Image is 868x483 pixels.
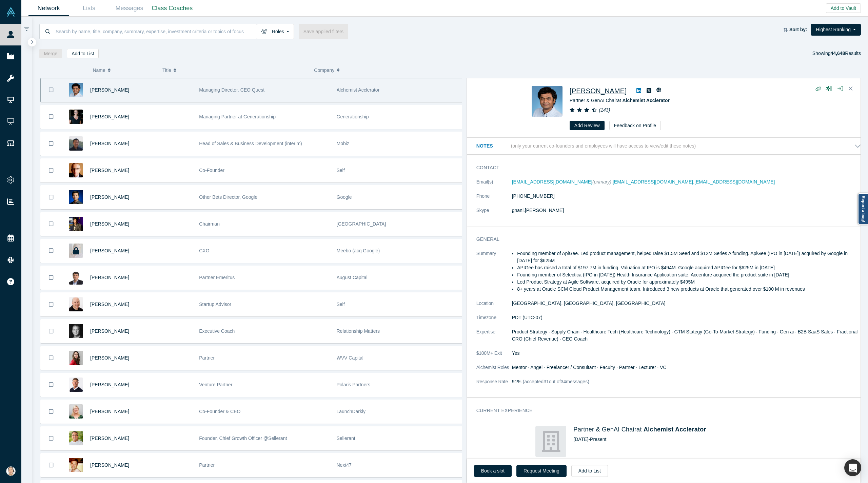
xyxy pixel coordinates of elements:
[337,248,380,253] span: Meebo (acq Google)
[516,465,567,477] button: Request Meeting
[337,168,345,173] span: Self
[337,328,380,334] span: Relationship Matters
[41,293,62,316] button: Bookmark
[90,382,129,387] a: [PERSON_NAME]
[39,49,62,58] button: Merge
[476,350,512,364] dt: $100M+ Exit
[41,239,62,263] button: Bookmark
[337,87,380,93] span: Alchemist Acclerator
[599,107,610,113] i: ( 143 )
[535,426,566,457] img: Alchemist Acclerator's Logo
[314,63,458,77] button: Company
[623,98,670,103] a: Alchemist Acclerator
[613,179,693,185] a: [EMAIL_ADDRESS][DOMAIN_NAME]
[789,27,807,32] strong: Sort by:
[41,212,62,236] button: Bookmark
[830,51,861,56] span: Results
[90,248,129,253] span: [PERSON_NAME]
[337,302,345,307] span: Self
[162,63,171,77] span: Title
[69,163,83,177] img: Robert Winder's Profile Image
[517,286,861,293] li: 8+ years at Oracle SCM Cloud Product Management team. Introduced 3 new products at Oracle that ge...
[826,3,861,13] button: Add to Vault
[41,427,62,450] button: Bookmark
[830,51,845,56] strong: 44,648
[199,194,257,200] span: Other Bets Director, Google
[592,179,611,185] span: (primary)
[512,379,521,384] span: 91%
[532,86,563,117] img: Gnani Palanikumar's Profile Image
[67,49,99,58] button: Add to List
[28,0,69,16] a: Network
[512,193,555,199] a: [PHONE_NUMBER]
[512,300,861,307] dd: [GEOGRAPHIC_DATA], [GEOGRAPHIC_DATA], [GEOGRAPHIC_DATA]
[55,23,257,39] input: Search by name, title, company, summary, expertise, investment criteria or topics of focus
[162,63,307,77] button: Title
[644,426,706,433] a: Alchemist Acclerator
[299,24,348,39] button: Save applied filters
[476,207,512,221] dt: Skype
[90,409,129,414] span: [PERSON_NAME]
[41,453,62,477] button: Bookmark
[571,465,608,477] button: Add to List
[41,186,62,209] button: Bookmark
[41,373,62,397] button: Bookmark
[257,24,294,39] button: Roles
[69,297,83,311] img: Adam Frankl's Profile Image
[90,194,129,200] a: [PERSON_NAME]
[199,87,264,93] span: Managing Director, CEO Quest
[199,382,232,387] span: Venture Partner
[812,49,861,58] div: Showing
[476,407,852,414] h3: Current Experience
[512,178,861,186] dd: , ,
[90,462,129,468] a: [PERSON_NAME]
[90,436,129,441] span: [PERSON_NAME]
[517,271,861,278] li: Founding member of Selectica (IPO in [DATE]) Health Insurance Application suite. Accenture acquir...
[41,132,62,155] button: Bookmark
[476,300,512,314] dt: Location
[570,87,627,95] span: [PERSON_NAME]
[199,409,240,414] span: Co-Founder & CEO
[69,217,83,231] img: Timothy Chou's Profile Image
[573,436,802,443] div: [DATE] - Present
[90,355,129,361] a: [PERSON_NAME]
[69,136,83,151] img: Michael Chang's Profile Image
[93,63,155,77] button: Name
[512,207,861,214] dd: gnani.[PERSON_NAME]
[476,314,512,328] dt: Timezone
[570,121,605,130] button: Add Review
[476,364,512,378] dt: Alchemist Roles
[69,0,109,16] a: Lists
[41,266,62,289] button: Bookmark
[90,302,129,307] a: [PERSON_NAME]
[314,63,334,77] span: Company
[199,141,302,146] span: Head of Sales & Business Development (interim)
[476,236,852,243] h3: General
[199,355,215,361] span: Partner
[90,328,129,334] a: [PERSON_NAME]
[337,275,368,280] span: August Capital
[41,105,62,129] button: Bookmark
[90,114,129,119] a: [PERSON_NAME]
[90,87,129,93] a: [PERSON_NAME]
[337,355,363,361] span: WVV Capital
[846,83,856,94] button: Close
[69,378,83,392] img: Gary Swart's Profile Image
[512,179,592,185] a: [EMAIL_ADDRESS][DOMAIN_NAME]
[511,143,696,149] p: (only your current co-founders and employees will have access to view/edit these notes)
[199,302,231,307] span: Startup Advisor
[512,314,861,321] dd: PDT (UTC-07)
[90,141,129,146] a: [PERSON_NAME]
[512,364,861,371] dd: Mentor · Angel · Freelancer / Consultant · Faculty · Partner · Lecturer · VC
[337,409,366,414] span: LaunchDarkly
[199,114,276,119] span: Managing Partner at Generationship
